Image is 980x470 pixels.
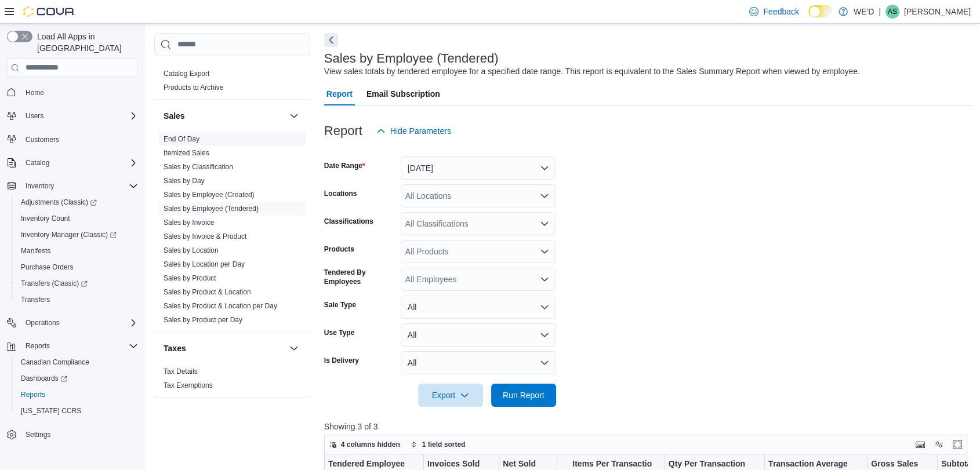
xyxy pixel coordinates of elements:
div: Transaction Average [768,458,854,469]
span: Adjustments (Classic) [16,195,138,209]
span: Reports [21,390,45,399]
a: Sales by Invoice & Product [164,232,246,241]
span: Feedback [763,6,798,17]
button: Open list of options [540,191,549,201]
span: Dashboards [21,374,67,383]
span: Export [425,384,476,407]
label: Date Range [324,161,365,170]
a: Canadian Compliance [16,355,94,369]
span: Settings [26,430,50,439]
a: Tax Details [164,367,198,376]
span: AS [888,5,897,19]
div: Items Per Transaction [572,458,652,469]
span: Sales by Day [164,176,205,185]
a: Sales by Day [164,177,205,185]
span: Purchase Orders [16,260,138,274]
a: Itemized Sales [164,149,209,157]
span: Report [326,82,353,105]
span: Catalog Export [164,69,209,78]
button: Reports [12,387,143,403]
label: Is Delivery [324,356,359,365]
a: Transfers (Classic) [12,275,143,292]
button: Purchase Orders [12,259,143,275]
button: Open list of options [540,247,549,256]
div: Gross Sales [871,458,924,469]
button: Home [2,84,143,101]
button: Reports [2,338,143,354]
button: Users [21,109,48,123]
span: Sales by Product per Day [164,315,242,325]
div: Invoices Sold [427,458,486,469]
span: Home [26,88,44,97]
a: Catalog Export [164,70,209,78]
span: Sales by Employee (Created) [164,190,255,199]
span: Transfers (Classic) [21,279,88,288]
span: Transfers [16,293,138,307]
a: Transfers (Classic) [16,276,92,290]
span: Sales by Invoice & Product [164,232,246,241]
button: [DATE] [401,156,556,180]
button: Hide Parameters [372,119,456,143]
input: Dark Mode [808,5,833,17]
button: Manifests [12,243,143,259]
a: Sales by Location [164,246,219,254]
a: Sales by Product & Location per Day [164,302,277,310]
button: Products [287,43,301,57]
button: Open list of options [540,219,549,228]
span: 4 columns hidden [341,440,400,449]
span: Inventory Count [21,214,70,223]
span: Inventory Manager (Classic) [16,228,138,242]
a: Tax Exemptions [164,381,213,389]
span: Manifests [16,244,138,258]
a: Dashboards [12,370,143,387]
label: Sale Type [324,300,356,309]
p: Showing 3 of 3 [324,421,974,432]
span: Sales by Product & Location [164,287,251,297]
span: Catalog [26,158,49,167]
span: Itemized Sales [164,148,209,158]
a: Purchase Orders [16,260,78,274]
div: View sales totals by tendered employee for a specified date range. This report is equivalent to t... [324,65,860,78]
span: Transfers [21,295,50,304]
a: Reports [16,388,50,402]
a: Sales by Classification [164,163,233,171]
a: Sales by Product [164,274,216,282]
span: Washington CCRS [16,404,138,418]
span: Manifests [21,246,50,256]
label: Products [324,245,354,254]
button: Inventory [21,179,59,193]
span: End Of Day [164,134,199,144]
span: Sales by Product & Location per Day [164,301,277,311]
span: Purchase Orders [21,263,74,272]
span: Sales by Invoice [164,218,214,227]
button: Transfers [12,292,143,308]
span: Inventory [26,181,54,191]
span: Inventory Manager (Classic) [21,230,117,239]
a: Products to Archive [164,83,223,92]
button: [US_STATE] CCRS [12,403,143,419]
span: Reports [21,339,138,353]
button: Run Report [491,384,556,407]
span: Users [21,109,138,123]
a: Sales by Employee (Created) [164,191,255,199]
p: | [879,5,881,19]
a: Settings [21,428,55,442]
button: Sales [164,110,285,122]
span: Canadian Compliance [21,358,89,367]
a: Customers [21,133,64,147]
button: Operations [2,315,143,331]
button: Inventory Count [12,210,143,227]
span: Adjustments (Classic) [21,198,97,207]
div: Products [154,67,310,99]
span: Catalog [21,156,138,170]
h3: Sales [164,110,185,122]
span: Sales by Classification [164,162,233,172]
h3: Taxes [164,343,186,354]
button: All [401,323,556,347]
button: Enter fullscreen [950,438,964,451]
p: [PERSON_NAME] [904,5,971,19]
span: Reports [16,388,138,402]
h3: Sales by Employee (Tendered) [324,52,499,65]
a: Transfers [16,293,55,307]
span: Operations [21,316,138,330]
